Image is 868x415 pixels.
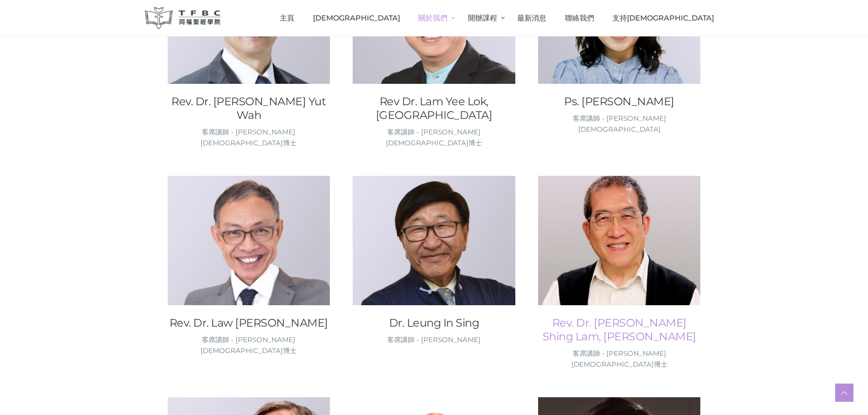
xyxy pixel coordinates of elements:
a: Scroll to top [835,384,853,402]
span: 開辦課程 [468,14,497,22]
div: 客席講師 - [PERSON_NAME][DEMOGRAPHIC_DATA]博士 [168,127,330,149]
a: Rev Dr. Lam Yee Lok, [GEOGRAPHIC_DATA] [353,95,515,122]
a: [DEMOGRAPHIC_DATA] [303,5,409,31]
span: 最新消息 [517,14,546,22]
a: 主頁 [271,5,304,31]
span: 主頁 [280,14,294,22]
a: 聯絡我們 [555,5,603,31]
span: 支持[DEMOGRAPHIC_DATA] [612,14,714,22]
a: Rev. Dr. Law [PERSON_NAME] [168,316,330,330]
img: 同福聖經學院 TFBC [145,7,221,29]
a: 最新消息 [508,5,556,31]
a: Dr. Leung In Sing [353,316,515,330]
div: 客席講師 - [PERSON_NAME][DEMOGRAPHIC_DATA]博士 [168,334,330,356]
a: Rev. Dr. [PERSON_NAME] Yut Wah [168,95,330,122]
a: 開辦課程 [458,5,508,31]
div: 客席講師 - [PERSON_NAME][DEMOGRAPHIC_DATA]博士 [353,127,515,149]
a: 關於我們 [409,5,458,31]
div: 客席講師 - [PERSON_NAME][DEMOGRAPHIC_DATA]博士 [538,348,701,370]
span: 關於我們 [418,14,447,22]
a: Rev. Dr. [PERSON_NAME] Shing Lam, [PERSON_NAME] [538,316,701,343]
span: [DEMOGRAPHIC_DATA] [313,14,400,22]
a: 支持[DEMOGRAPHIC_DATA] [603,5,724,31]
div: 客席講師 - [PERSON_NAME] [353,334,515,345]
span: 聯絡我們 [565,14,594,22]
div: 客席講師 - [PERSON_NAME][DEMOGRAPHIC_DATA] [538,113,701,135]
a: Ps. [PERSON_NAME] [538,95,701,108]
